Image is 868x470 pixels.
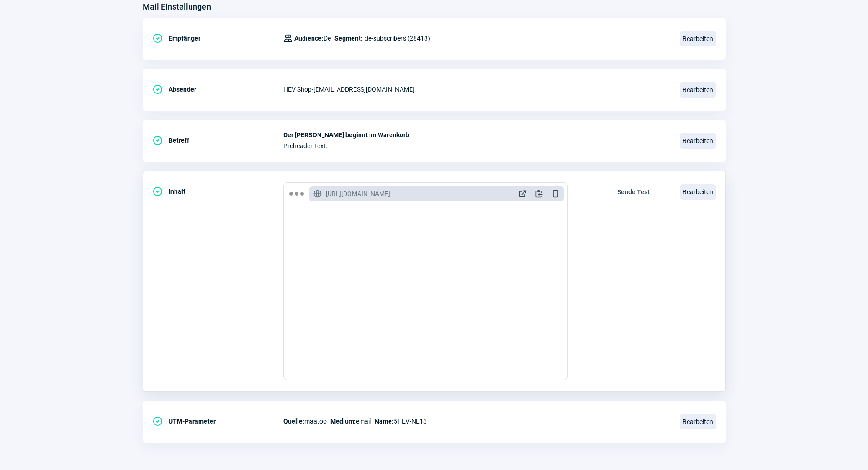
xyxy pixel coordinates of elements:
[617,185,650,199] span: Sende Test
[283,416,327,427] span: maatoo
[680,414,716,429] span: Bearbeiten
[283,80,669,98] div: HEV Shop - [EMAIL_ADDRESS][DOMAIN_NAME]
[330,416,371,427] span: email
[680,31,716,46] span: Bearbeiten
[152,80,283,98] div: Absender
[608,182,659,200] button: Sende Test
[294,33,331,44] span: De
[334,33,363,44] span: Segment:
[680,82,716,98] span: Bearbeiten
[294,35,324,42] span: Audience:
[326,189,390,198] span: [URL][DOMAIN_NAME]
[283,29,430,47] div: de-subscribers (28413)
[330,418,356,425] span: Medium:
[283,142,669,150] span: Preheader Text: –
[152,29,283,47] div: Empfänger
[375,418,394,425] span: Name:
[680,184,716,200] span: Bearbeiten
[680,133,716,149] span: Bearbeiten
[152,182,283,201] div: Inhalt
[283,418,304,425] span: Quelle:
[375,416,427,427] span: 5HEV-NL13
[152,412,283,430] div: UTM-Parameter
[283,131,669,139] span: Der [PERSON_NAME] beginnt im Warenkorb
[152,131,283,150] div: Betreff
